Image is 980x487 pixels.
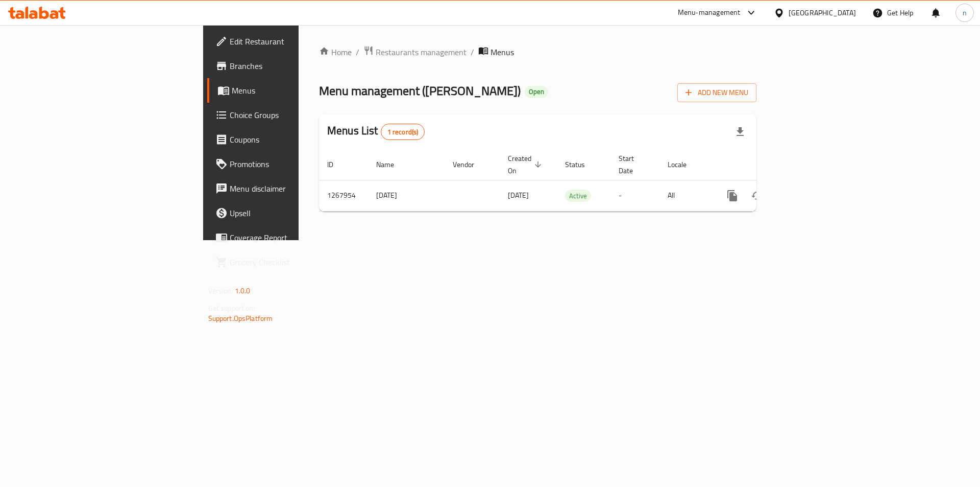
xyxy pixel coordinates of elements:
[728,120,752,144] div: Export file
[678,7,741,19] div: Menu-management
[565,158,598,171] span: Status
[230,35,359,48] span: Edit Restaurant
[363,45,467,59] a: Restaurants management
[208,284,233,297] span: Version:
[208,302,255,315] span: Get support on:
[230,60,359,72] span: Branches
[368,180,445,211] td: [DATE]
[508,152,545,177] span: Created On
[491,46,514,58] span: Menus
[327,158,347,171] span: ID
[745,183,769,208] button: Change Status
[508,189,529,202] span: [DATE]
[207,225,367,250] a: Coverage Report
[230,182,359,195] span: Menu disclaimer
[712,149,826,180] th: Actions
[525,87,548,96] span: Open
[230,231,359,244] span: Coverage Report
[207,29,367,54] a: Edit Restaurant
[471,46,474,58] li: /
[207,54,367,78] a: Branches
[453,158,487,171] span: Vendor
[565,190,591,202] span: Active
[327,123,425,140] h2: Menus List
[789,7,856,18] div: [GEOGRAPHIC_DATA]
[207,103,367,127] a: Choice Groups
[381,127,425,137] span: 1 record(s)
[207,176,367,201] a: Menu disclaimer
[207,78,367,103] a: Menus
[525,86,548,98] div: Open
[207,127,367,152] a: Coupons
[668,158,700,171] span: Locale
[207,201,367,225] a: Upsell
[208,312,273,325] a: Support.OpsPlatform
[685,86,748,99] span: Add New Menu
[235,284,251,297] span: 1.0.0
[381,124,425,140] div: Total records count
[230,207,359,219] span: Upsell
[677,83,756,102] button: Add New Menu
[232,84,359,97] span: Menus
[319,149,826,212] table: enhanced table
[376,46,467,58] span: Restaurants management
[659,180,712,211] td: All
[720,183,745,208] button: more
[319,45,756,59] nav: breadcrumb
[619,152,647,177] span: Start Date
[230,256,359,268] span: Grocery Checklist
[207,250,367,274] a: Grocery Checklist
[376,158,407,171] span: Name
[230,158,359,170] span: Promotions
[230,133,359,146] span: Coupons
[319,79,521,102] span: Menu management ( [PERSON_NAME] )
[230,109,359,121] span: Choice Groups
[963,7,967,18] span: n
[610,180,659,211] td: -
[207,152,367,176] a: Promotions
